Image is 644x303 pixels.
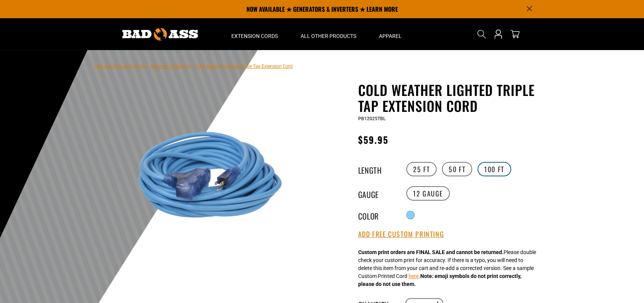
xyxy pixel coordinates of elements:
[358,210,396,220] legend: Color
[95,64,146,69] a: Bad Ass Extension Cords
[192,64,194,69] span: ›
[95,61,293,71] nav: breadcrumbs
[122,28,198,41] img: Bad Ass Extension Cords
[358,273,521,287] strong: Note: emoji symbols do not print correctly, please do not use them.
[476,28,488,40] summary: Search
[301,33,356,39] span: All Other Products
[358,82,544,114] h1: Cold Weather Lighted Triple Tap Extension Cord
[358,116,385,121] span: PB12025TBL
[220,18,289,50] summary: Extension Cords
[358,188,396,198] legend: Gauge
[358,249,504,255] strong: Custom print orders are FINAL SALE and cannot be returned.
[406,162,437,176] label: 25 FT
[379,33,402,39] span: Apparel
[442,162,472,176] label: 50 FT
[358,164,396,174] legend: Length
[289,18,368,50] summary: All Other Products
[368,18,413,50] summary: Apparel
[231,33,278,39] span: Extension Cords
[409,272,419,280] button: here
[477,162,511,176] label: 100 FT
[117,83,300,266] img: Light Blue
[151,64,191,69] a: Return to Collection
[406,186,450,201] label: 12 Gauge
[358,230,444,239] button: Add Free Custom Printing
[358,133,388,146] span: $59.95
[148,64,149,69] span: ›
[195,64,293,69] span: Cold Weather Lighted Triple Tap Extension Cord
[358,248,536,288] div: Please double check your custom print for accuracy. If there is a typo, you will need to delete t...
